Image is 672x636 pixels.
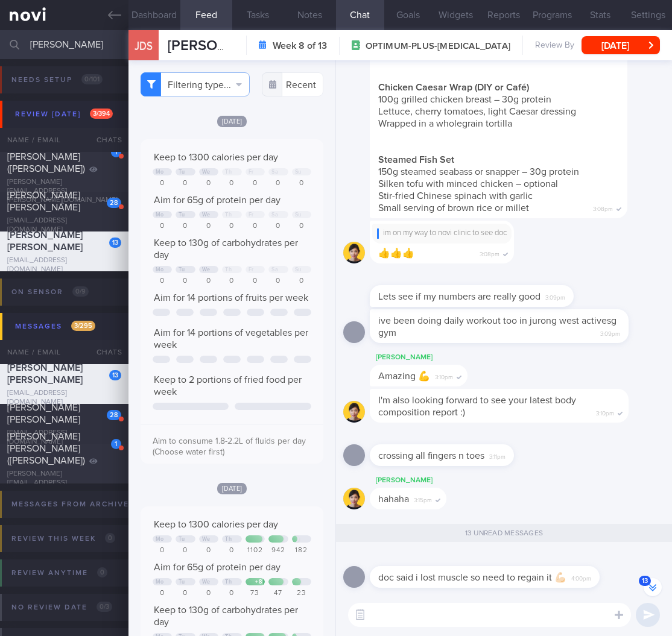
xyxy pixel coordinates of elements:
div: 0 [222,277,241,286]
div: We [202,169,211,175]
span: Amazing 💪 [378,371,430,381]
div: 0 [292,179,311,188]
div: 0 [268,222,288,231]
span: Aim for 14 portions of fruits per week [154,293,308,303]
span: hahaha [378,494,409,504]
span: Keep to 130g of carbohydrates per day [154,605,298,627]
span: 3:10pm [435,370,453,382]
strong: Steamed Fish Set [378,155,454,165]
div: 182 [292,546,311,555]
div: 0 [199,179,218,188]
div: 0 [246,222,265,231]
span: [PERSON_NAME] [PERSON_NAME] ([PERSON_NAME]) [7,432,85,465]
div: 0 [199,277,218,286]
div: 0 [153,546,172,555]
span: Keep to 130g of carbohydrates per day [154,238,298,260]
span: Small serving of brown rice or millet [378,203,529,213]
div: 0 [292,222,311,231]
div: + 8 [255,579,262,585]
span: [PERSON_NAME] [PERSON_NAME] [7,190,80,212]
div: 0 [153,179,172,188]
span: 4:00pm [571,571,591,583]
div: Fr [249,266,254,273]
button: 13 [644,578,662,596]
div: 0 [222,179,241,188]
span: [PERSON_NAME] [PERSON_NAME] [7,403,80,424]
div: Th [225,536,232,543]
span: 0 [97,567,107,578]
div: Sa [271,266,278,273]
span: Silken tofu with minced chicken – optional [378,179,558,189]
span: OPTIMUM-PLUS-[MEDICAL_DATA] [366,40,510,52]
span: Aim for 14 portions of vegetables per week [154,328,308,350]
div: We [202,212,211,218]
div: Su [295,212,302,218]
div: JdS [125,23,162,69]
div: 0 [153,277,172,286]
div: 0 [268,277,288,286]
div: Th [225,266,232,273]
div: [EMAIL_ADDRESS][DOMAIN_NAME] [7,256,121,274]
div: 0 [153,589,172,598]
div: We [202,536,211,543]
span: 0 / 9 [72,286,89,297]
span: 3:08pm [593,202,613,213]
span: [DATE] [217,116,247,127]
div: 0 [222,546,241,555]
span: 13 [639,576,651,586]
div: Tu [179,536,185,543]
div: 0 [176,222,195,231]
div: 0 [176,589,195,598]
div: 0 [176,546,195,555]
span: 0 / 101 [81,74,103,84]
div: Tu [179,212,185,218]
div: [PERSON_NAME] [370,473,483,488]
span: ive been doing daily workout too in jurong west activesg gym [378,316,617,338]
div: 0 [292,277,311,286]
div: 0 [246,179,265,188]
span: [PERSON_NAME] [PERSON_NAME] ([PERSON_NAME]) [7,140,85,174]
div: 13 [109,370,121,380]
div: 1102 [246,546,265,555]
div: 73 [246,589,265,598]
div: 0 [199,589,218,598]
div: 28 [107,198,121,208]
div: On sensor [8,284,92,300]
div: Tu [179,169,185,175]
div: 0 [176,277,195,286]
div: Messages from Archived [8,496,158,512]
div: 942 [268,546,288,555]
div: 0 [222,589,241,598]
div: Messages [12,318,98,335]
span: [PERSON_NAME] [PERSON_NAME] [7,363,83,385]
span: 3 / 295 [71,321,95,331]
div: [PERSON_NAME][EMAIL_ADDRESS][PERSON_NAME][DOMAIN_NAME] [7,470,121,497]
span: [DATE] [217,483,247,494]
div: Sa [271,169,278,175]
div: Sa [271,212,278,218]
span: Wrapped in a wholegrain tortilla [378,119,512,128]
div: Mo [156,266,164,273]
div: [EMAIL_ADDRESS][DOMAIN_NAME] [7,216,121,235]
strong: Chicken Caesar Wrap (DIY or Café) [378,83,529,92]
span: Keep to 1300 calories per day [154,153,278,162]
div: 0 [268,179,288,188]
div: Th [225,579,232,585]
span: 👍👍👍 [378,248,414,258]
div: [PERSON_NAME][EMAIL_ADDRESS][PERSON_NAME][DOMAIN_NAME] [7,178,121,205]
div: Tu [179,266,185,273]
span: 3:08pm [480,247,499,259]
div: Review this week [8,531,118,547]
div: 0 [199,222,218,231]
div: [PERSON_NAME] [370,350,504,365]
span: Aim for 65g of protein per day [154,195,281,205]
span: crossing all fingers n toes [378,451,484,461]
div: We [202,579,211,585]
div: [EMAIL_ADDRESS][DOMAIN_NAME] [7,429,121,447]
div: 0 [246,277,265,286]
span: 3:09pm [600,327,620,338]
span: Aim to consume 1.8-2.2L of fluids per day (Choose water first) [153,437,306,456]
span: Aim for 65g of protein per day [154,562,281,572]
div: 47 [268,589,288,598]
span: doc said i lost muscle so need to regain it 💪🏻 [378,573,566,582]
